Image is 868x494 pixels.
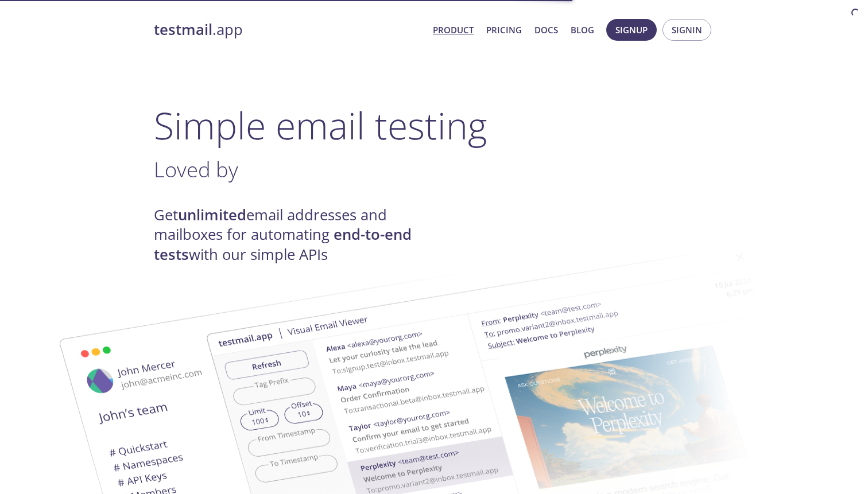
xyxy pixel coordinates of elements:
[154,224,412,264] strong: end-to-end tests
[486,22,522,37] a: Pricing
[615,22,648,37] span: Signup
[178,205,246,225] strong: unlimited
[154,103,714,147] h1: Simple email testing
[662,19,711,41] button: Signin
[606,19,657,41] button: Signup
[154,205,434,264] h4: Get email addresses and mailboxes for automating with our simple APIs
[154,155,238,184] span: Loved by
[534,22,558,37] a: Docs
[433,22,474,37] a: Product
[672,22,702,37] span: Signin
[154,20,212,40] strong: testmail
[154,20,424,40] a: testmail.app
[571,22,594,37] a: Blog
